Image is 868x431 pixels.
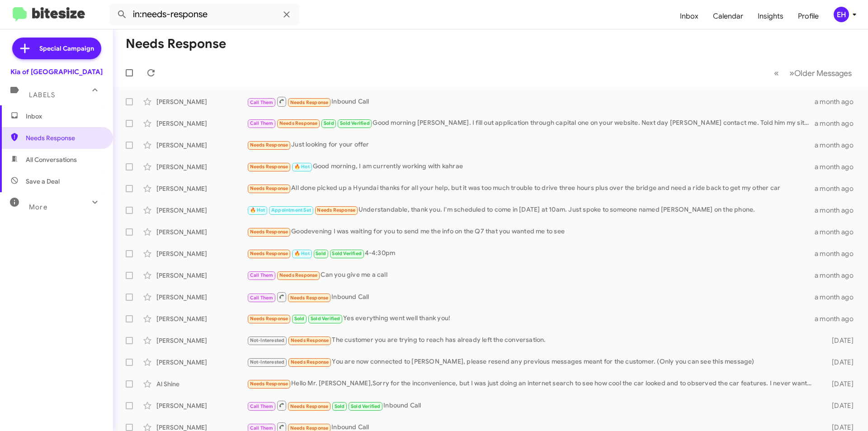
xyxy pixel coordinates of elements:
[39,44,94,53] span: Special Campaign
[815,271,861,280] div: a month ago
[156,401,247,410] div: [PERSON_NAME]
[817,358,861,367] div: [DATE]
[317,207,355,213] span: Needs Response
[279,120,318,126] span: Needs Response
[12,38,101,59] a: Special Campaign
[250,295,274,301] span: Call Them
[26,155,77,164] span: All Conversations
[156,379,247,388] div: Al Shine
[784,64,857,82] button: Next
[324,120,334,126] span: Sold
[815,184,861,193] div: a month ago
[351,403,381,409] span: Sold Verified
[247,400,817,411] div: Inbound Call
[791,3,826,29] a: Profile
[156,336,247,345] div: [PERSON_NAME]
[815,206,861,215] div: a month ago
[156,141,247,150] div: [PERSON_NAME]
[294,316,305,322] span: Sold
[332,251,362,256] span: Sold Verified
[290,99,329,105] span: Needs Response
[156,97,247,106] div: [PERSON_NAME]
[156,314,247,323] div: [PERSON_NAME]
[10,67,103,76] div: Kia of [GEOGRAPHIC_DATA]
[250,425,274,431] span: Call Them
[156,184,247,193] div: [PERSON_NAME]
[316,251,326,256] span: Sold
[247,335,817,346] div: The customer you are trying to reach has already left the conversation.
[673,3,706,29] a: Inbox
[250,316,288,322] span: Needs Response
[815,293,861,302] div: a month ago
[340,120,370,126] span: Sold Verified
[156,206,247,215] div: [PERSON_NAME]
[250,207,265,213] span: 🔥 Hot
[769,64,857,82] nav: Page navigation example
[290,403,329,409] span: Needs Response
[769,64,784,82] button: Previous
[271,207,311,213] span: Appointment Set
[109,4,299,25] input: Search
[750,3,791,29] span: Insights
[156,162,247,171] div: [PERSON_NAME]
[247,118,815,128] div: Good morning [PERSON_NAME]. I fill out application through capital one on your website. Next day ...
[294,251,310,256] span: 🔥 Hot
[250,337,285,343] span: Not-Interested
[156,293,247,302] div: [PERSON_NAME]
[250,99,274,105] span: Call Them
[247,379,817,389] div: Hello Mr. [PERSON_NAME],Sorry for the inconvenience, but I was just doing an internet search to s...
[250,164,288,170] span: Needs Response
[247,270,815,280] div: Can you give me a call
[826,7,858,22] button: EH
[247,96,815,107] div: Inbound Call
[156,227,247,237] div: [PERSON_NAME]
[26,133,103,142] span: Needs Response
[250,272,274,278] span: Call Them
[817,379,861,388] div: [DATE]
[815,314,861,323] div: a month ago
[247,248,815,259] div: 4-4:30pm
[26,177,60,186] span: Save a Deal
[250,251,288,256] span: Needs Response
[250,403,274,409] span: Call Them
[247,357,817,367] div: You are now connected to [PERSON_NAME], please resend any previous messages meant for the custome...
[290,295,329,301] span: Needs Response
[247,227,815,237] div: Goodevening I was waiting for you to send me the info on the Q7 that you wanted me to see
[247,140,815,150] div: Just looking for your offer
[815,97,861,106] div: a month ago
[250,381,288,387] span: Needs Response
[250,359,285,365] span: Not-Interested
[126,37,226,51] h1: Needs Response
[247,291,815,303] div: Inbound Call
[279,272,318,278] span: Needs Response
[290,425,329,431] span: Needs Response
[706,3,750,29] a: Calendar
[834,7,849,22] div: EH
[247,205,815,215] div: Understandable, thank you. I'm scheduled to come in [DATE] at 10am. Just spoke to someone named [...
[156,119,247,128] div: [PERSON_NAME]
[815,141,861,150] div: a month ago
[247,183,815,194] div: All done picked up a Hyundai thanks for all your help, but it was too much trouble to drive three...
[774,67,779,79] span: «
[311,316,340,322] span: Sold Verified
[29,203,47,211] span: More
[291,359,329,365] span: Needs Response
[815,162,861,171] div: a month ago
[335,403,345,409] span: Sold
[156,358,247,367] div: [PERSON_NAME]
[156,271,247,280] div: [PERSON_NAME]
[156,249,247,258] div: [PERSON_NAME]
[250,229,288,235] span: Needs Response
[250,142,288,148] span: Needs Response
[26,112,103,121] span: Inbox
[794,68,852,78] span: Older Messages
[29,91,55,99] span: Labels
[815,227,861,237] div: a month ago
[815,249,861,258] div: a month ago
[247,161,815,172] div: Good morning, I am currently working with kahrae
[817,336,861,345] div: [DATE]
[815,119,861,128] div: a month ago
